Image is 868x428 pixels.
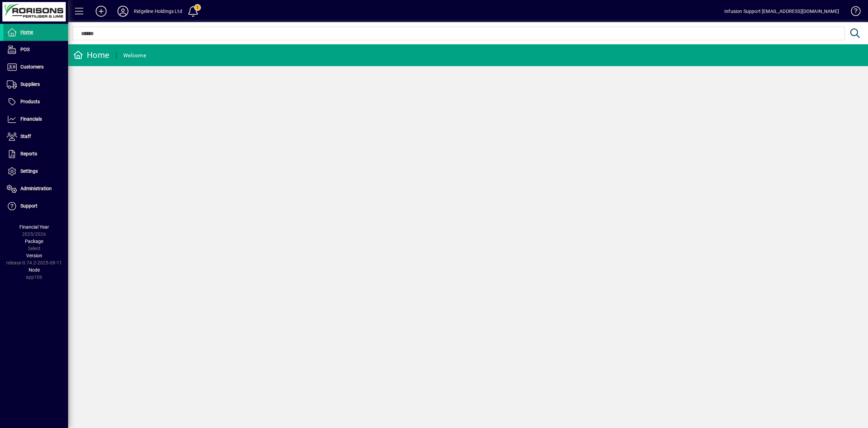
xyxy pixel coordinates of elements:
[20,116,42,122] span: Financials
[3,59,68,76] a: Customers
[20,29,33,35] span: Home
[73,50,109,61] div: Home
[20,47,30,52] span: POS
[846,1,859,24] a: Knowledge Base
[3,111,68,128] a: Financials
[3,128,68,145] a: Staff
[20,186,52,191] span: Administration
[19,224,49,230] span: Financial Year
[90,5,112,17] button: Add
[20,203,37,209] span: Support
[112,5,134,17] button: Profile
[3,76,68,93] a: Suppliers
[3,198,68,215] a: Support
[26,253,42,258] span: Version
[29,267,40,273] span: Node
[134,6,182,17] div: Ridgeline Holdings Ltd
[20,99,40,104] span: Products
[20,64,44,70] span: Customers
[20,151,37,156] span: Reports
[3,180,68,197] a: Administration
[724,6,839,17] div: Infusion Support [EMAIL_ADDRESS][DOMAIN_NAME]
[20,168,38,174] span: Settings
[3,163,68,180] a: Settings
[3,41,68,58] a: POS
[25,239,43,244] span: Package
[3,146,68,163] a: Reports
[20,81,40,87] span: Suppliers
[20,134,31,139] span: Staff
[3,93,68,110] a: Products
[123,50,146,61] div: Welcome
